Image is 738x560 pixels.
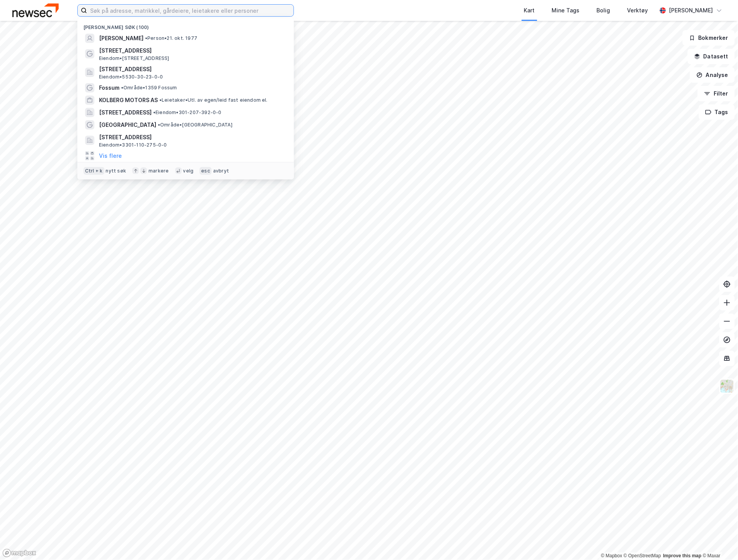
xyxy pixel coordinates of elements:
[158,122,232,128] span: Område • [GEOGRAPHIC_DATA]
[99,83,120,92] span: Fossum
[145,35,147,41] span: •
[153,109,222,116] span: Eiendom • 301-207-392-0-0
[524,6,535,15] div: Kart
[669,6,713,15] div: [PERSON_NAME]
[688,49,735,64] button: Datasett
[99,34,143,43] span: [PERSON_NAME]
[121,85,177,91] span: Område • 1359 Fossum
[149,168,169,174] div: markere
[99,96,158,105] span: KOLBERG MOTORS AS
[552,6,580,15] div: Mine Tags
[99,142,167,148] span: Eiendom • 3301-110-275-0-0
[99,46,285,55] span: [STREET_ADDRESS]
[87,5,294,16] input: Søk på adresse, matrikkel, gårdeiere, leietakere eller personer
[99,108,152,117] span: [STREET_ADDRESS]
[2,549,36,558] a: Mapbox homepage
[601,553,622,559] a: Mapbox
[183,168,194,174] div: velg
[213,168,229,174] div: avbryt
[683,30,735,46] button: Bokmerker
[99,74,163,80] span: Eiendom • 5530-30-23-0-0
[99,133,285,142] span: [STREET_ADDRESS]
[99,55,169,61] span: Eiendom • [STREET_ADDRESS]
[158,122,160,128] span: •
[99,151,122,160] button: Vis flere
[663,553,702,559] a: Improve this map
[106,168,126,174] div: nytt søk
[597,6,610,15] div: Bolig
[99,65,285,74] span: [STREET_ADDRESS]
[12,3,59,17] img: newsec-logo.f6e21ccffca1b3a03d2d.png
[145,35,197,41] span: Person • 21. okt. 1977
[624,553,661,559] a: OpenStreetMap
[698,86,735,101] button: Filter
[200,167,212,175] div: esc
[627,6,648,15] div: Verktøy
[699,523,738,560] iframe: Chat Widget
[153,109,155,115] span: •
[99,120,156,130] span: [GEOGRAPHIC_DATA]
[720,379,735,394] img: Z
[699,523,738,560] div: Kontrollprogram for chat
[159,97,162,103] span: •
[84,167,104,175] div: Ctrl + k
[121,85,123,90] span: •
[159,97,268,103] span: Leietaker • Utl. av egen/leid fast eiendom el.
[699,104,735,120] button: Tags
[690,67,735,83] button: Analyse
[77,18,294,32] div: [PERSON_NAME] søk (100)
